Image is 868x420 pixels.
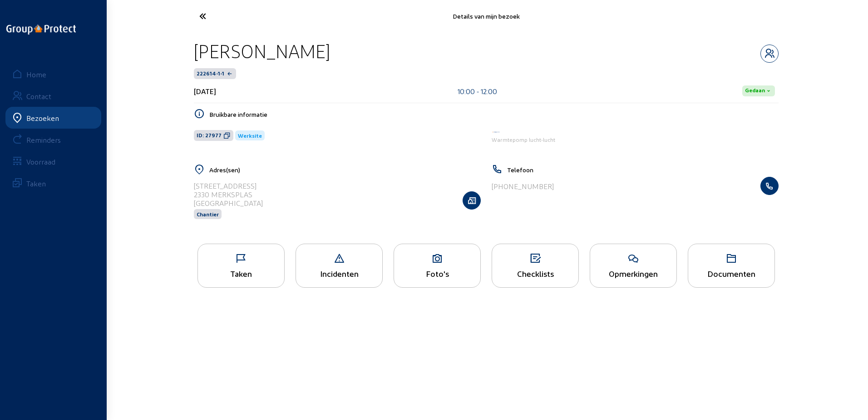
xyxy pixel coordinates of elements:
div: [PERSON_NAME] [194,40,330,63]
div: [STREET_ADDRESS] [194,181,263,190]
div: Documenten [688,269,774,278]
img: Energy Protect HVAC [492,131,501,133]
div: Home [26,70,46,79]
img: logo-oneline.png [6,25,76,35]
div: 10:00 - 12:00 [458,87,497,95]
h5: Bruikbare informatie [209,110,779,118]
div: [GEOGRAPHIC_DATA] [194,199,263,207]
div: Foto's [394,269,480,278]
div: Checklists [492,269,578,278]
a: Contact [5,85,101,107]
div: Contact [26,92,51,100]
span: Warmtepomp lucht-lucht [492,136,555,143]
span: Werksite [238,132,262,139]
h5: Adres(sen) [209,166,481,174]
a: Reminders [5,129,101,150]
div: Reminders [26,135,61,144]
span: 222614-1-1 [197,70,224,77]
span: Gedaan [745,87,765,95]
a: Home [5,63,101,85]
div: Details van mijn bezoek [286,12,686,20]
div: Opmerkingen [590,269,676,278]
h5: Telefoon [507,166,779,174]
div: Incidenten [296,269,382,278]
div: Voorraad [26,157,55,166]
div: Taken [198,269,284,278]
a: Taken [5,172,101,194]
div: 2330 MERKSPLAS [194,190,263,199]
div: [DATE] [194,87,216,95]
a: Bezoeken [5,107,101,129]
div: Taken [26,179,46,188]
span: Chantier [197,211,219,217]
div: Bezoeken [26,114,59,122]
div: [PHONE_NUMBER] [492,182,554,190]
a: Voorraad [5,150,101,172]
span: ID: 27977 [197,132,222,139]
